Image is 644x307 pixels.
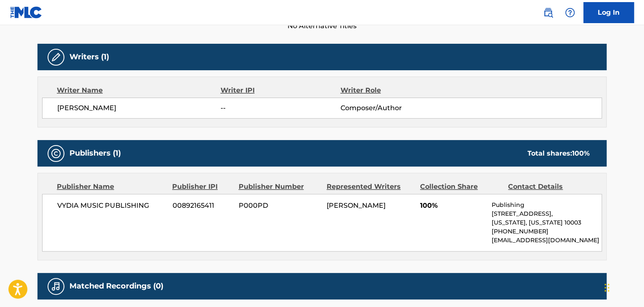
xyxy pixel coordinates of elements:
div: Contact Details [508,182,590,192]
span: Composer/Author [340,103,449,113]
p: [STREET_ADDRESS], [492,209,601,218]
span: [PERSON_NAME] [327,201,386,209]
span: -- [221,103,340,113]
div: Drag [604,275,609,300]
div: Represented Writers [327,182,414,192]
div: Publisher Number [238,182,320,192]
h5: Publishers (1) [69,148,121,158]
a: Log In [583,2,634,23]
p: [EMAIL_ADDRESS][DOMAIN_NAME] [492,236,601,245]
img: MLC Logo [10,6,43,19]
img: Matched Recordings [51,281,61,291]
span: 100 % [572,149,590,157]
img: Writers [51,52,61,62]
div: Collection Share [420,182,502,192]
div: Publisher Name [57,182,166,192]
a: Public Search [540,4,556,21]
iframe: Chat Widget [602,267,644,307]
img: help [565,8,575,18]
div: Help [562,4,578,21]
span: VYDIA MUSIC PUBLISHING [57,201,166,211]
div: Publisher IPI [172,182,232,192]
p: [PHONE_NUMBER] [492,227,601,236]
h5: Matched Recordings (0) [69,281,163,291]
span: P000PD [239,201,320,211]
div: Writer IPI [221,85,341,95]
h5: Writers (1) [69,52,109,62]
p: Publishing [492,201,601,209]
span: No Alternative Titles [37,21,607,31]
div: Total shares: [527,148,590,159]
img: search [543,8,553,18]
span: [PERSON_NAME] [57,103,221,113]
span: 00892165411 [173,201,232,211]
img: Publishers [51,148,61,159]
div: Writer Name [57,85,221,95]
p: [US_STATE], [US_STATE] 10003 [492,218,601,227]
span: 100% [420,201,485,211]
div: Writer Role [340,85,449,95]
